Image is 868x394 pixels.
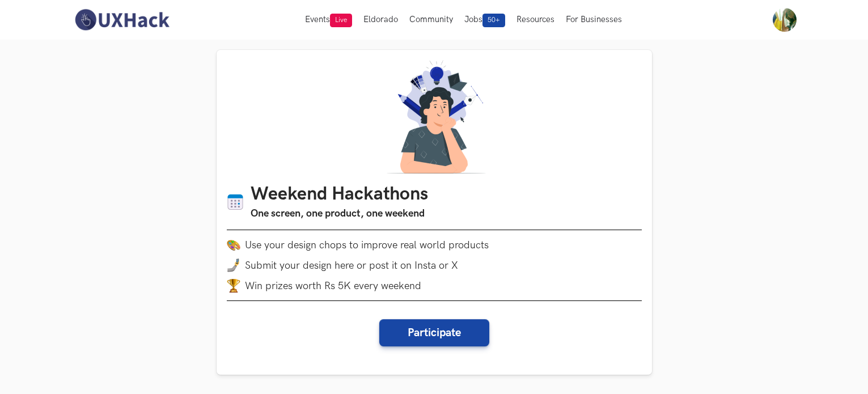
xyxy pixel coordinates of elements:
[227,193,244,211] img: Calendar icon
[227,238,642,252] li: Use your design chops to improve real world products
[227,238,240,252] img: palette.png
[227,279,642,293] li: Win prizes worth Rs 5K every weekend
[71,8,172,32] img: UXHack-logo.png
[227,259,240,272] img: mobile-in-hand.png
[380,60,489,173] img: A designer thinking
[251,184,428,206] h1: Weekend Hackathons
[245,260,458,272] span: Submit your design here or post it on Insta or X
[773,8,797,32] img: Your profile pic
[251,206,428,222] h3: One screen, one product, one weekend
[330,14,352,27] span: Live
[379,319,489,346] button: Participate
[227,279,240,293] img: trophy.png
[482,14,505,27] span: 50+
